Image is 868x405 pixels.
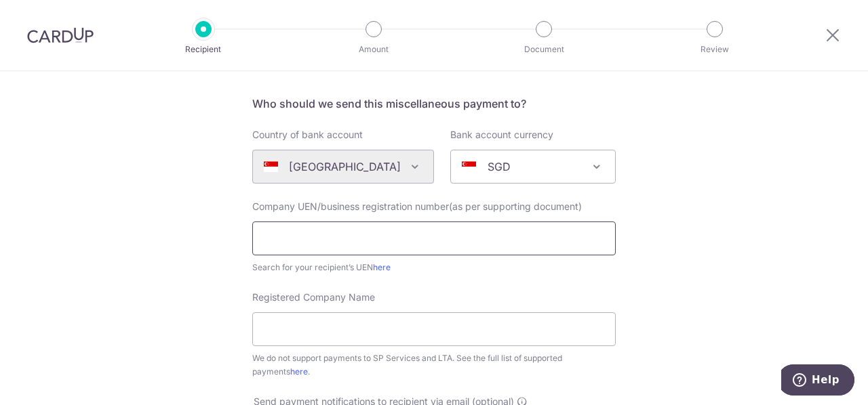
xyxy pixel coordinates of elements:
[323,43,424,56] p: Amount
[488,158,511,175] p: SGD
[781,364,854,398] iframe: Opens a widget where you can find more information
[31,9,58,22] span: Help
[450,150,616,184] span: SGD
[27,27,94,43] img: CardUp
[450,128,553,142] label: Bank account currency
[252,95,616,112] h5: Who should we send this miscellaneous payment to?
[252,351,616,379] div: We do not support payments to SP Services and LTA. See the full list of supported payments .
[252,128,363,142] label: Country of bank account
[290,366,308,377] a: here
[451,150,615,183] span: SGD
[665,43,765,56] p: Review
[494,43,594,56] p: Document
[252,261,616,274] div: Search for your recipient’s UEN
[252,291,375,303] span: Registered Company Name
[153,43,254,56] p: Recipient
[252,200,582,212] span: Company UEN/business registration number(as per supporting document)
[373,262,391,272] a: here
